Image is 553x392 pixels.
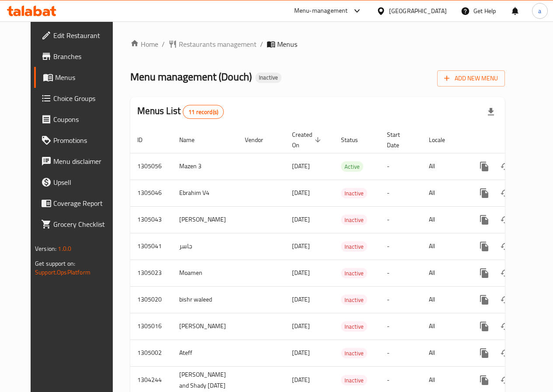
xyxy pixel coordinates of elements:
div: Inactive [341,241,367,252]
span: Inactive [255,74,282,81]
span: [DATE] [292,374,310,385]
span: ID [137,135,154,145]
span: Inactive [341,375,367,385]
span: [DATE] [292,187,310,198]
td: [PERSON_NAME] [172,313,238,340]
div: [GEOGRAPHIC_DATA] [389,6,447,16]
span: Vendor [245,135,275,145]
button: more [474,156,495,177]
td: All [422,233,467,260]
td: - [380,313,422,340]
td: 1305056 [130,153,172,180]
span: Coupons [53,114,116,125]
td: Ebrahim V4 [172,180,238,206]
h2: Menus List [137,104,224,119]
span: Get support on: [35,258,75,269]
button: Change Status [495,316,516,337]
span: Created On [292,129,323,150]
span: Menu disclaimer [53,156,116,167]
td: 1305020 [130,286,172,313]
button: Change Status [495,209,516,230]
button: Change Status [495,156,516,177]
span: Add New Menu [444,73,498,84]
div: Active [341,161,363,172]
button: Change Status [495,263,516,284]
span: Branches [53,51,116,62]
button: more [474,183,495,204]
button: Change Status [495,236,516,257]
span: Name [179,135,206,145]
a: Edit Restaurant [34,25,123,46]
td: All [422,260,467,286]
td: All [422,340,467,366]
div: Inactive [341,321,367,332]
td: 1305041 [130,233,172,260]
td: Moamen [172,260,238,286]
span: Inactive [341,268,367,278]
div: Inactive [255,73,282,83]
span: [DATE] [292,320,310,332]
span: Start Date [387,129,411,150]
nav: breadcrumb [130,39,505,49]
button: Change Status [495,183,516,204]
span: Inactive [341,215,367,225]
span: Inactive [341,242,367,252]
td: All [422,206,467,233]
span: [DATE] [292,214,310,225]
button: more [474,343,495,364]
td: - [380,233,422,260]
td: 1305043 [130,206,172,233]
span: [DATE] [292,347,310,358]
a: Upsell [34,172,123,193]
div: Inactive [341,215,367,225]
td: All [422,180,467,206]
td: All [422,153,467,180]
td: All [422,286,467,313]
td: All [422,313,467,340]
span: Menus [55,72,116,83]
span: 11 record(s) [183,108,223,116]
span: Status [341,135,369,145]
a: Menu disclaimer [34,151,123,172]
td: Ateff [172,340,238,366]
span: Inactive [341,348,367,358]
div: Inactive [341,375,367,385]
span: [DATE] [292,267,310,278]
span: Grocery Checklist [53,219,116,229]
a: Coupons [34,109,123,130]
span: Inactive [341,295,367,305]
td: - [380,340,422,366]
button: more [474,370,495,391]
span: Inactive [341,188,367,198]
span: Version: [35,243,56,254]
li: / [260,39,263,49]
span: Upsell [53,177,116,187]
span: Choice Groups [53,93,116,104]
td: Mazen 3 [172,153,238,180]
a: Coverage Report [34,193,123,214]
button: more [474,209,495,230]
button: Add New Menu [437,70,505,87]
a: Restaurants management [168,39,257,49]
button: Change Status [495,289,516,310]
button: more [474,263,495,284]
a: Choice Groups [34,88,123,109]
span: Promotions [53,135,116,146]
span: Locale [429,135,456,145]
span: Menu management ( Douch ) [130,67,252,87]
span: Inactive [341,322,367,332]
td: - [380,206,422,233]
td: 1305002 [130,340,172,366]
td: 1305016 [130,313,172,340]
span: Edit Restaurant [53,30,116,41]
span: Restaurants management [179,39,257,49]
div: Export file [480,101,501,122]
a: Promotions [34,130,123,151]
button: Change Status [495,370,516,391]
td: - [380,153,422,180]
td: 1305023 [130,260,172,286]
a: Home [130,39,158,49]
button: more [474,289,495,310]
div: Inactive [341,188,367,198]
